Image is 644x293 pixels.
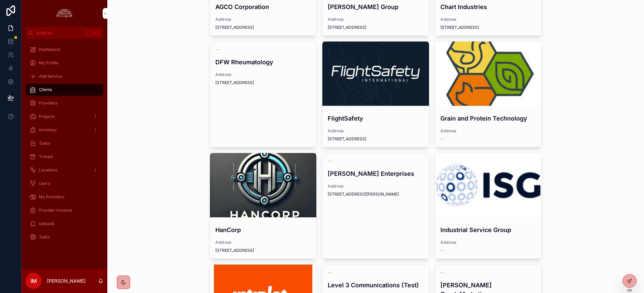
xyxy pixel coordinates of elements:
span: Address [215,72,311,77]
span: [STREET_ADDRESS] [215,80,311,85]
h4: HanCorp [215,225,311,234]
span: -- [328,270,332,275]
a: HanCorpAddress[STREET_ADDRESS] [210,153,317,259]
span: -- [440,136,444,142]
h4: [PERSON_NAME] Group [328,2,424,11]
span: [STREET_ADDRESS] [215,248,311,253]
a: Industrial Service GroupAddress-- [435,153,542,259]
span: [STREET_ADDRESS] [328,136,424,142]
a: Tasks [25,137,103,149]
span: Address [328,184,424,189]
h4: Grain and Protein Technology [440,114,536,123]
span: [STREET_ADDRESS] [440,25,536,30]
h4: Level 3 Communications (Test) [328,281,424,290]
h4: [PERSON_NAME] Enterprises [328,169,424,178]
a: Inventory [25,124,103,136]
a: Add Service [25,70,103,82]
div: scrollable content [21,39,107,252]
a: FlightSafetyAddress[STREET_ADDRESS] [322,41,429,147]
a: Uploads [25,218,103,230]
span: Address [440,128,536,134]
span: -- [440,248,444,253]
span: Address [328,128,424,134]
a: My Providers [25,191,103,203]
span: -- [215,47,219,52]
span: K [95,30,100,35]
button: Jump to...K [25,27,103,39]
span: [STREET_ADDRESS] [328,25,424,30]
span: Tasks [39,141,50,146]
a: Dashboard [25,44,103,56]
span: Inventory [39,127,57,133]
span: Address [440,240,536,245]
h4: FlightSafety [328,114,424,123]
span: Provider Invoices [39,208,72,213]
span: Add Service [39,74,62,79]
span: Address [215,240,311,245]
a: Clients [25,84,103,96]
a: Tasks [25,231,103,243]
h4: AGCO Corporation [215,2,311,11]
span: My Profile [39,60,58,66]
a: Grain and Protein TechnologyAddress-- [435,41,542,147]
span: Address [440,17,536,22]
span: Locations [39,167,57,173]
a: Users [25,177,103,190]
img: App logo [55,8,74,19]
span: [STREET_ADDRESS][PERSON_NAME] [328,192,424,197]
h4: DFW Rheumatology [215,58,311,67]
span: -- [440,270,444,275]
a: My Profile [25,57,103,69]
span: Address [328,17,424,22]
span: Dashboard [39,47,60,52]
span: [STREET_ADDRESS] [215,25,311,30]
div: 1633977066381.jpeg [322,42,429,106]
a: Tickets [25,151,103,163]
span: Clients [39,87,52,92]
p: [PERSON_NAME] [47,278,86,284]
span: My Providers [39,194,64,200]
span: Uploads [39,221,54,226]
span: Users [39,181,50,186]
h4: Chart Industries [440,2,536,11]
div: channels4_profile.jpg [435,42,542,106]
a: Provider Invoices [25,204,103,216]
span: Tasks [39,234,50,240]
a: Locations [25,164,103,176]
a: Projects [25,111,103,123]
span: Address [215,17,311,22]
a: Providers [25,97,103,109]
span: -- [328,158,332,164]
div: 778c0795d38c4790889d08bccd6235bd28ab7647284e7b1cd2b3dc64200782bb.png [210,153,317,217]
div: the_industrial_service_group_logo.jpeg [435,153,542,217]
span: Projects [39,114,55,119]
span: Jump to... [36,30,84,35]
a: --[PERSON_NAME] EnterprisesAddress[STREET_ADDRESS][PERSON_NAME] [322,153,429,259]
h4: Industrial Service Group [440,225,536,234]
span: Tickets [39,154,53,159]
span: IM [31,277,37,285]
span: Providers [39,100,57,106]
a: --DFW RheumatologyAddress[STREET_ADDRESS] [210,41,317,147]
